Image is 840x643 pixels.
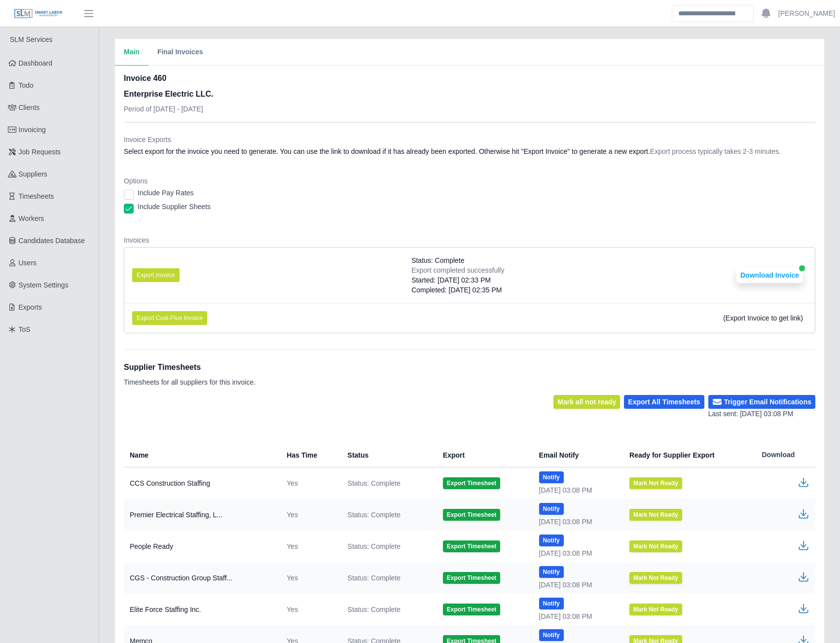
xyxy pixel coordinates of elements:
div: [DATE] 03:08 PM [539,517,614,527]
button: Notify [539,471,564,483]
h1: Supplier Timesheets [124,361,256,373]
span: Dashboard [19,59,53,67]
label: Include Pay Rates [138,188,194,198]
dt: Options [124,176,815,186]
button: Export Timesheet [443,604,500,615]
div: Started: [DATE] 02:33 PM [411,275,504,285]
div: Completed: [DATE] 02:35 PM [411,285,504,295]
td: CGS - Construction Group Staff... [124,562,279,594]
dt: Invoice Exports [124,135,815,144]
span: Invoicing [19,126,46,134]
th: Export [435,443,531,467]
span: Status: Complete [411,255,464,265]
span: Status: Complete [348,573,401,583]
button: Export Timesheet [443,540,500,552]
button: Notify [539,535,564,546]
div: [DATE] 03:08 PM [539,548,614,558]
button: Mark Not Ready [629,604,682,615]
td: People Ready [124,531,279,562]
span: Export process typically takes 2-3 minutes. [650,147,781,155]
span: Exports [19,303,42,311]
img: SLM Logo [14,8,63,19]
button: Main [115,39,148,66]
button: Download Invoice [736,267,803,283]
button: Mark Not Ready [629,572,682,584]
th: Download [754,443,816,467]
h2: Invoice 460 [124,72,213,84]
span: (Export Invoice to get link) [723,314,803,322]
button: Export Timesheet [443,509,500,521]
td: CCS Construction Staffing [124,467,279,500]
th: Ready for Supplier Export [621,443,754,467]
span: Status: Complete [348,605,401,614]
h3: Enterprise Electric LLC. [124,88,213,100]
td: Yes [279,467,339,500]
button: Trigger Email Notifications [708,395,815,409]
th: Email Notify [531,443,621,467]
button: Final Invoices [148,39,212,66]
span: Todo [19,81,34,89]
button: Export Timesheet [443,572,500,584]
span: Timesheets [19,192,54,200]
span: Users [19,259,37,267]
button: Export Cost-Plus Invoice [132,311,207,325]
button: Mark Not Ready [629,540,682,552]
span: Status: Complete [348,510,401,520]
dd: Select export for the invoice you need to generate. You can use the link to download if it has al... [124,146,815,156]
p: Period of [DATE] - [DATE] [124,104,213,114]
label: Include Supplier Sheets [138,202,211,212]
span: Suppliers [19,170,47,178]
a: [PERSON_NAME] [778,8,835,19]
a: Download Invoice [736,271,803,279]
td: Yes [279,531,339,562]
td: Elite Force Staffing Inc. [124,594,279,625]
button: Notify [539,598,564,609]
th: Status [340,443,435,467]
td: Premier Electrical Staffing, L... [124,499,279,531]
span: ToS [19,325,31,333]
span: Status: Complete [348,478,401,488]
div: Export completed successfully [411,265,504,275]
input: Search [672,5,754,22]
button: Mark Not Ready [629,509,682,521]
button: Export Invoice [132,268,180,282]
span: System Settings [19,281,69,289]
span: Job Requests [19,148,61,156]
span: Status: Complete [348,541,401,551]
div: Last sent: [DATE] 03:08 PM [708,409,815,419]
span: SLM Services [10,36,52,43]
div: [DATE] 03:08 PM [539,485,614,495]
button: Mark all not ready [553,395,620,409]
button: Export All Timesheets [624,395,704,409]
button: Export Timesheet [443,477,500,489]
span: Candidates Database [19,237,85,245]
p: Timesheets for all suppliers for this invoice. [124,377,256,387]
span: Workers [19,214,44,222]
button: Notify [539,566,564,578]
button: Notify [539,503,564,515]
span: Clients [19,104,40,111]
button: Notify [539,629,564,641]
th: Name [124,443,279,467]
td: Yes [279,499,339,531]
button: Mark Not Ready [629,477,682,489]
dt: Invoices [124,235,815,245]
td: Yes [279,562,339,594]
div: [DATE] 03:08 PM [539,580,614,590]
div: [DATE] 03:08 PM [539,611,614,621]
th: Has Time [279,443,339,467]
td: Yes [279,594,339,625]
